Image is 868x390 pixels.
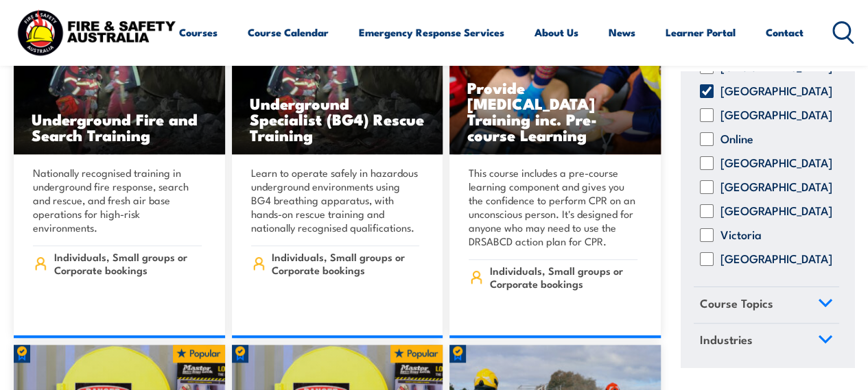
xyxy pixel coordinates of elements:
[766,16,804,49] a: Contact
[720,61,832,75] label: [GEOGRAPHIC_DATA]
[449,36,661,154] img: Low Voltage Rescue and Provide CPR
[720,85,832,99] label: [GEOGRAPHIC_DATA]
[467,80,643,143] h3: Provide [MEDICAL_DATA] Training inc. Pre-course Learning
[14,36,225,154] img: Underground mine rescue
[272,250,419,276] span: Individuals, Small groups or Corporate bookings
[449,36,661,154] a: Provide [MEDICAL_DATA] Training inc. Pre-course Learning
[666,16,736,49] a: Learner Portal
[720,229,762,243] label: Victoria
[359,16,504,49] a: Emergency Response Services
[720,205,832,219] label: [GEOGRAPHIC_DATA]
[535,16,578,49] a: About Us
[179,16,218,49] a: Courses
[251,166,420,234] p: Learn to operate safely in hazardous underground environments using BG4 breathing apparatus, with...
[700,295,773,313] span: Course Topics
[490,264,637,290] span: Individuals, Small groups or Corporate bookings
[700,330,753,349] span: Industries
[720,109,832,123] label: [GEOGRAPHIC_DATA]
[609,16,635,49] a: News
[720,133,753,147] label: Online
[14,36,225,154] a: Underground Fire and Search Training
[33,166,202,234] p: Nationally recognised training in underground fire response, search and rescue, and fresh air bas...
[248,16,329,49] a: Course Calendar
[232,36,443,154] img: Underground mine rescue
[469,166,637,248] p: This course includes a pre-course learning component and gives you the confidence to perform CPR ...
[32,111,207,143] h3: Underground Fire and Search Training
[250,95,425,143] h3: Underground Specialist (BG4) Rescue Training
[694,324,839,359] a: Industries
[720,181,832,195] label: [GEOGRAPHIC_DATA]
[54,250,202,276] span: Individuals, Small groups or Corporate bookings
[232,36,443,154] a: Underground Specialist (BG4) Rescue Training
[694,288,839,324] a: Course Topics
[720,253,832,267] label: [GEOGRAPHIC_DATA]
[720,157,832,171] label: [GEOGRAPHIC_DATA]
